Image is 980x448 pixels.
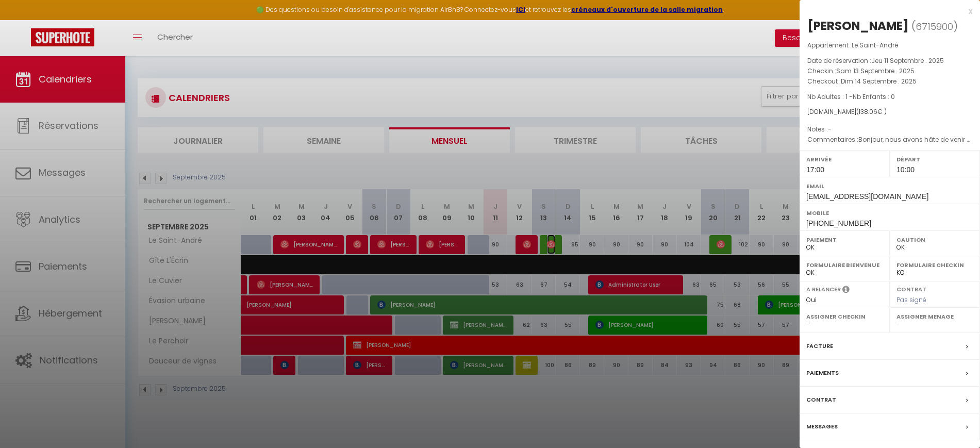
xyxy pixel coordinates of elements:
label: Paiement [806,235,883,245]
label: Caution [896,235,973,245]
div: [DOMAIN_NAME] [807,107,972,117]
i: Sélectionner OUI si vous souhaiter envoyer les séquences de messages post-checkout [842,285,850,296]
label: Contrat [806,394,836,405]
p: Appartement : [807,40,972,51]
label: Assigner Checkin [806,311,883,322]
label: Paiements [806,368,839,378]
span: ( € ) [856,107,887,116]
p: Commentaires : [807,135,972,145]
span: ( ) [911,19,958,34]
div: x [800,5,972,18]
span: Dim 14 Septembre . 2025 [841,77,917,86]
label: Facture [806,341,833,352]
label: Formulaire Checkin [896,260,973,270]
span: Nb Adultes : 1 - [807,92,895,101]
label: Formulaire Bienvenue [806,260,883,270]
span: 138.06 [859,107,877,116]
span: [PHONE_NUMBER] [806,219,871,227]
label: Assigner Menage [896,311,973,322]
span: [EMAIL_ADDRESS][DOMAIN_NAME] [806,192,928,201]
span: - [828,125,832,134]
p: Checkout : [807,76,972,87]
p: Checkin : [807,66,972,76]
p: Date de réservation : [807,56,972,66]
span: 10:00 [896,165,915,174]
label: Arrivée [806,154,883,164]
span: Le Saint-André [852,41,898,49]
span: Nb Enfants : 0 [853,92,895,101]
label: Départ [896,154,973,164]
label: Mobile [806,208,973,218]
label: A relancer [806,285,841,294]
span: Sam 13 Septembre . 2025 [836,67,915,75]
span: 17:00 [806,165,824,174]
label: Messages [806,421,838,432]
label: Contrat [896,285,926,292]
div: [PERSON_NAME] [807,18,909,34]
button: Ouvrir le widget de chat LiveChat [8,4,39,35]
label: Email [806,181,973,191]
span: Jeu 11 Septembre . 2025 [871,56,944,65]
p: Notes : [807,124,972,135]
span: Pas signé [896,295,926,304]
span: 6715900 [916,20,953,33]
